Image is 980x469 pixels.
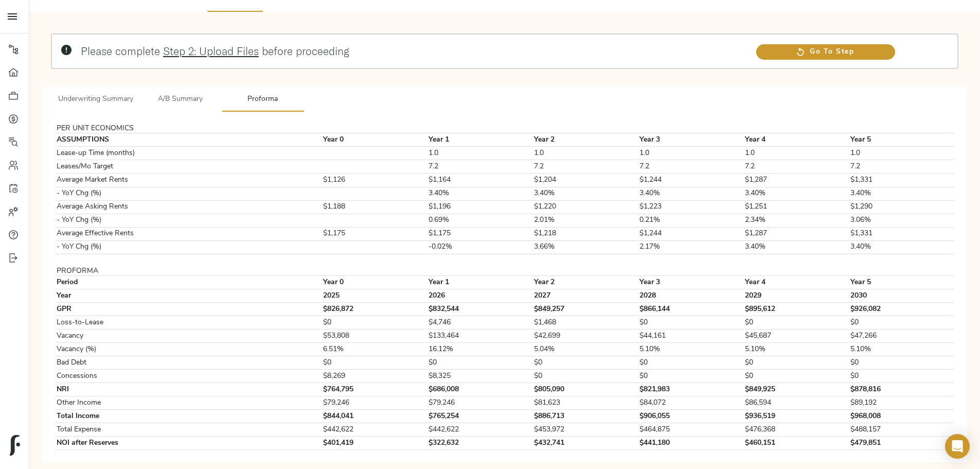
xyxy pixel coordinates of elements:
[532,133,638,147] td: Year 2
[849,396,954,410] td: $89,192
[322,329,427,343] td: $53,808
[849,147,954,160] td: 1.0
[55,289,314,303] td: Year
[55,147,314,160] td: Lease-up Time (months)
[427,383,533,396] td: $686,008
[743,329,849,343] td: $45,687
[427,214,533,227] td: 0.69%
[743,240,849,254] td: 3.40%
[532,423,638,437] td: $453,972
[55,124,314,133] td: PER UNIT ECONOMICS
[55,173,314,187] td: Average Market Rents
[55,187,314,200] td: - YoY Chg (%)
[322,276,427,289] td: Year 0
[163,44,259,58] a: Step 2: Upload Files
[427,200,533,214] td: $1,196
[322,227,427,240] td: $1,175
[55,316,314,329] td: Loss-to-Lease
[849,133,954,147] td: Year 5
[58,93,133,106] span: Underwriting Summary
[638,343,743,356] td: 5.10%
[322,133,427,147] td: Year 0
[228,93,298,106] span: Proforma
[532,173,638,187] td: $1,204
[638,437,743,450] td: $441,180
[849,303,954,316] td: $926,082
[743,214,849,227] td: 2.34%
[532,383,638,396] td: $805,090
[322,370,427,383] td: $8,269
[849,343,954,356] td: 5.10%
[532,276,638,289] td: Year 2
[743,276,849,289] td: Year 4
[638,370,743,383] td: $0
[532,356,638,370] td: $0
[532,289,638,303] td: 2027
[532,316,638,329] td: $1,468
[427,227,533,240] td: $1,175
[427,173,533,187] td: $1,164
[322,423,427,437] td: $442,622
[322,396,427,410] td: $79,246
[427,343,533,356] td: 16.12%
[638,173,743,187] td: $1,244
[322,173,427,187] td: $1,126
[55,356,314,370] td: Bad Debt
[322,289,427,303] td: 2025
[743,187,849,200] td: 3.40%
[638,240,743,254] td: 2.17%
[743,289,849,303] td: 2029
[849,437,954,450] td: $479,851
[849,227,954,240] td: $1,331
[638,329,743,343] td: $44,161
[532,343,638,356] td: 5.04%
[427,370,533,383] td: $8,325
[532,227,638,240] td: $1,218
[532,187,638,200] td: 3.40%
[81,45,745,58] h2: Please complete before proceeding
[532,329,638,343] td: $42,699
[55,396,314,410] td: Other Income
[849,329,954,343] td: $47,266
[55,200,314,214] td: Average Asking Rents
[638,147,743,160] td: 1.0
[849,370,954,383] td: $0
[638,160,743,173] td: 7.2
[743,437,849,450] td: $460,151
[743,383,849,396] td: $849,925
[10,435,20,456] img: logo
[743,410,849,423] td: $936,519
[55,383,314,396] td: NRI
[638,383,743,396] td: $821,983
[427,329,533,343] td: $133,464
[638,276,743,289] td: Year 3
[427,160,533,173] td: 7.2
[532,214,638,227] td: 2.01%
[849,316,954,329] td: $0
[849,423,954,437] td: $488,157
[638,410,743,423] td: $906,055
[532,160,638,173] td: 7.2
[945,434,970,459] div: Open Intercom Messenger
[427,437,533,450] td: $322,632
[427,423,533,437] td: $442,622
[532,437,638,450] td: $432,741
[638,133,743,147] td: Year 3
[532,396,638,410] td: $81,623
[427,147,533,160] td: 1.0
[55,160,314,173] td: Leases/Mo Target
[322,303,427,316] td: $826,872
[146,93,216,106] span: A/B Summary
[55,370,314,383] td: Concessions
[427,356,533,370] td: $0
[849,289,954,303] td: 2030
[322,356,427,370] td: $0
[638,316,743,329] td: $0
[638,214,743,227] td: 0.21%
[849,383,954,396] td: $878,816
[322,316,427,329] td: $0
[849,410,954,423] td: $968,008
[322,410,427,423] td: $844,041
[55,423,314,437] td: Total Expense
[638,356,743,370] td: $0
